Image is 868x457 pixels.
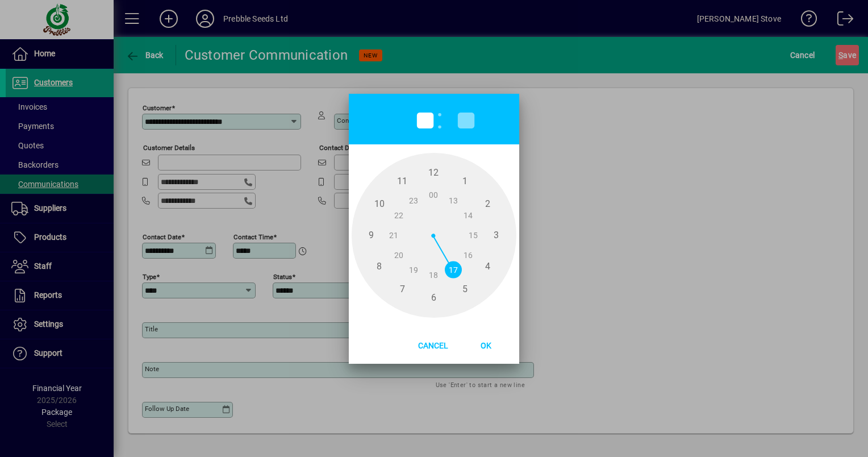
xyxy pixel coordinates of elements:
[409,341,457,350] span: Cancel
[465,227,482,244] span: 15
[362,227,379,244] span: 9
[405,261,422,278] span: 19
[405,192,422,209] span: 23
[460,247,477,264] span: 16
[471,341,500,350] span: Ok
[479,196,496,213] span: 2
[479,258,496,275] span: 4
[436,102,443,135] span: :
[371,196,388,213] span: 10
[445,192,462,209] span: 13
[425,187,442,204] span: 00
[456,172,473,189] span: 1
[385,227,402,244] span: 21
[394,281,411,298] span: 7
[487,227,504,244] span: 3
[461,335,511,355] button: Ok
[425,267,442,284] span: 18
[390,247,407,264] span: 20
[456,281,473,298] span: 5
[371,258,388,275] span: 8
[406,335,461,355] button: Cancel
[460,207,477,224] span: 14
[394,172,411,189] span: 11
[425,164,442,181] span: 12
[425,289,442,306] span: 6
[445,261,462,278] span: 17
[390,207,407,224] span: 22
